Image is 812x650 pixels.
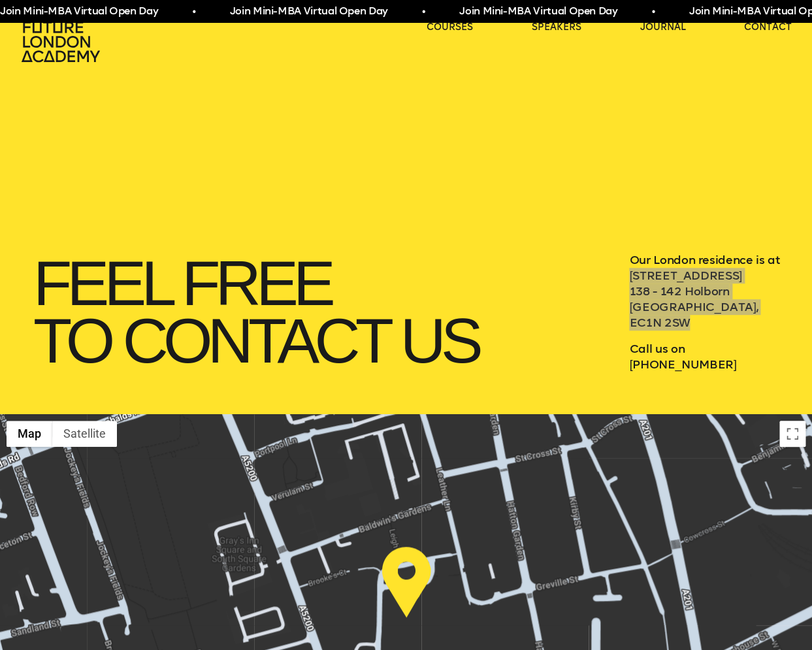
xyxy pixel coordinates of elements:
[744,21,792,34] a: contact
[531,21,581,34] a: speakers
[651,4,654,20] span: •
[779,421,805,447] button: Toggle fullscreen view
[640,21,685,34] a: journal
[629,341,792,372] p: Call us on [PHONE_NUMBER]
[191,4,195,20] span: •
[427,21,473,34] a: courses
[629,252,792,331] p: Our London residence is at [STREET_ADDRESS] 138 - 142 Holborn [GEOGRAPHIC_DATA], EC1N 2SW
[421,4,425,20] span: •
[7,421,52,447] button: Show street map
[52,421,117,447] button: Show satellite imagery
[20,242,589,383] h1: feel free to contact us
